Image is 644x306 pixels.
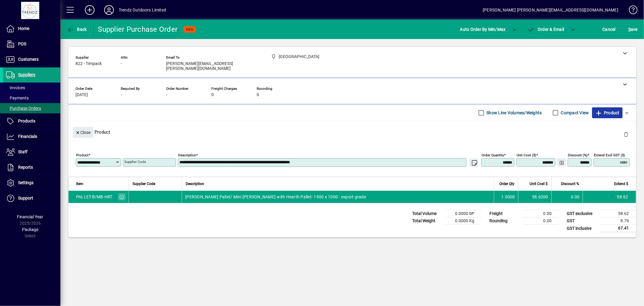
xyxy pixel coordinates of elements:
button: Change Price Levels [557,158,566,167]
td: 67.41 [600,225,636,232]
span: NEW [186,28,194,31]
a: Home [3,21,60,36]
td: 0.00 [551,191,583,203]
app-page-header-button: Back [60,24,94,35]
td: 0.00 [523,217,559,225]
td: 0.00 [523,210,559,217]
span: POS [18,41,26,46]
span: Auto Order By Min/Max [460,24,506,34]
mat-label: Unit Cost ($) [517,153,536,157]
span: Cancel [603,24,616,34]
span: Reports [18,165,33,170]
td: Freight [486,210,523,217]
span: Products [18,119,35,123]
button: Add [80,5,99,15]
a: Payments [3,93,60,103]
button: Back [65,24,88,35]
span: S [628,27,631,32]
button: Close [73,127,93,138]
span: Supplier Code [133,181,155,187]
td: 1.0000 [494,191,518,203]
td: Total Volume [409,210,445,217]
span: Invoices [6,85,25,90]
td: GST [564,217,600,225]
a: Staff [3,145,60,160]
button: Profile [99,5,119,15]
div: Trendz Outdoors Limited [119,5,166,15]
div: Product [68,121,636,143]
td: Rounding [486,217,523,225]
span: Extend $ [614,181,628,187]
mat-label: Product [76,153,88,157]
span: Unit Cost $ [530,181,548,187]
span: Support [18,196,33,200]
td: 0.0000 M³ [445,210,482,217]
label: Compact View [560,110,589,116]
a: Settings [3,175,60,190]
span: Order & Email [527,27,564,32]
span: Description [186,181,204,187]
span: Payments [6,96,29,100]
span: Financials [18,134,37,139]
td: 0.0000 Kg [445,217,482,225]
span: 0 [211,93,214,97]
span: - [166,93,167,97]
span: Purchase Orders [6,106,41,111]
td: 58.62 [583,191,636,203]
span: ave [628,24,638,34]
div: [PERSON_NAME] [PERSON_NAME][EMAIL_ADDRESS][DOMAIN_NAME] [483,5,618,15]
span: Staff [18,149,27,154]
span: [PERSON_NAME] Pallet/ Mini [PERSON_NAME] with Hearth Pallet- 1900 x 1000 - export grade [185,194,366,200]
app-page-header-button: Close [71,129,95,135]
a: Invoices [3,83,60,93]
span: - [121,93,122,97]
mat-label: Extend excl GST ($) [594,153,625,157]
td: 58.62 [600,210,636,217]
span: Financial Year [17,214,43,219]
span: [PERSON_NAME][EMAIL_ADDRESS][PERSON_NAME][DOMAIN_NAME] [166,61,257,71]
span: Back [67,27,87,32]
a: Customers [3,52,60,67]
span: Discount % [561,181,579,187]
div: Supplier Purchase Order [98,24,178,34]
span: Customers [18,57,39,62]
span: Package [22,227,38,232]
a: Reports [3,160,60,175]
button: Delete [619,127,633,142]
label: Show Line Volumes/Weights [485,110,542,116]
span: 0 [257,93,259,97]
button: Auto Order By Min/Max [457,24,509,35]
button: Product [592,107,623,118]
mat-label: Description [178,153,196,157]
app-page-header-button: Delete [619,132,633,137]
span: - [121,61,122,66]
span: Settings [18,180,34,185]
span: 822 - Timpack [75,61,102,66]
span: Suppliers [18,72,35,77]
mat-label: Supplier Code [124,160,146,164]
a: Purchase Orders [3,103,60,113]
td: 8.79 [600,217,636,225]
td: Total Weight [409,217,445,225]
span: Order Qty [499,181,514,187]
span: [DATE] [75,93,88,97]
td: 58.6200 [518,191,551,203]
button: Order & Email [524,24,567,35]
mat-label: Discount (%) [568,153,588,157]
td: GST exclusive [564,210,600,217]
span: Product [595,108,620,118]
a: POS [3,37,60,52]
mat-label: Order Quantity [482,153,504,157]
span: Close [75,128,91,138]
a: Products [3,114,60,129]
div: PALLET-B/MB-HRT [76,194,113,200]
span: Item [76,181,83,187]
a: Knowledge Base [624,1,636,21]
button: Cancel [601,24,617,35]
a: Support [3,191,60,206]
a: Financials [3,129,60,144]
button: Save [627,24,639,35]
span: Home [18,26,29,31]
td: GST inclusive [564,225,600,232]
